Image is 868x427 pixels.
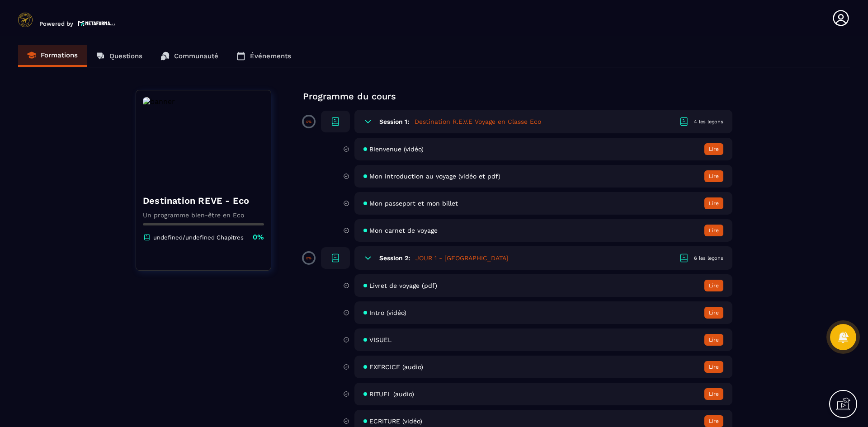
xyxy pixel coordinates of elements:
[704,307,723,319] button: Lire
[704,170,723,182] button: Lire
[369,336,392,343] span: VISUEL
[369,145,424,153] span: Bienvenue (vidéo)
[306,256,311,260] p: 0%
[143,211,264,219] p: Un programme bien-être en Eco
[704,280,723,291] button: Lire
[369,227,438,234] span: Mon carnet de voyage
[78,19,116,27] img: logo
[253,232,264,242] p: 0%
[704,225,723,236] button: Lire
[369,282,437,289] span: Livret de voyage (pdf)
[369,363,423,371] span: EXERCICE (audio)
[369,309,406,316] span: Intro (vidéo)
[306,120,311,124] p: 0%
[369,418,422,425] span: ECRITURE (vidéo)
[704,143,723,155] button: Lire
[379,254,410,262] h6: Session 2:
[415,253,508,263] h5: JOUR 1 - [GEOGRAPHIC_DATA]
[143,97,264,188] img: banner
[18,13,33,27] img: logo-branding
[369,173,500,180] span: Mon introduction au voyage (vidéo et pdf)
[704,197,723,209] button: Lire
[694,255,723,262] div: 6 les leçons
[379,118,409,125] h6: Session 1:
[143,194,264,207] h4: Destination REVE - Eco
[153,234,244,241] p: undefined/undefined Chapitres
[415,117,541,126] h5: Destination R.E.V.E Voyage en Classe Eco
[369,390,414,398] span: RITUEL (audio)
[369,200,458,207] span: Mon passeport et mon billet
[39,20,73,27] p: Powered by
[694,118,723,125] div: 4 les leçons
[704,334,723,346] button: Lire
[303,90,732,103] p: Programme du cours
[704,388,723,400] button: Lire
[704,415,723,427] button: Lire
[704,361,723,373] button: Lire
